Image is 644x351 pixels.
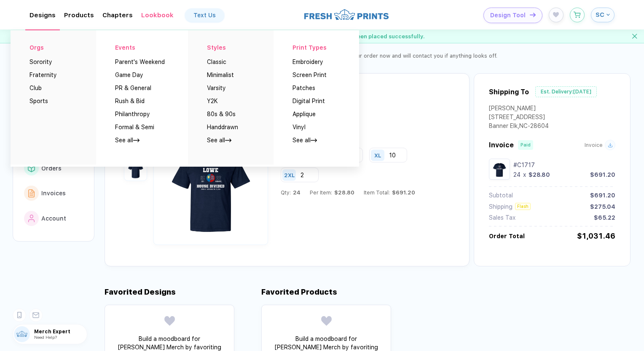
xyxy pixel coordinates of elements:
img: link to icon [28,189,35,197]
div: Favorited Products [261,287,337,296]
div: Events [115,44,165,51]
button: PR & General [115,78,151,91]
div: x [522,171,527,178]
button: Rush & Bid [115,91,145,104]
div: LookbookToggle dropdown menu chapters [141,11,174,19]
div: Print Types [292,44,336,51]
img: user profile [14,326,30,342]
button: Patches [292,78,315,91]
div: Styles [207,44,250,51]
div: Lookbook [141,11,174,19]
div: $691.20 [590,192,615,199]
div: Shipping To [489,88,529,96]
span: Orders [41,165,62,172]
button: Formal & Semi [115,117,154,130]
button: Applique [292,104,316,117]
div: $1,031.46 [577,231,615,240]
div: XL [374,152,381,158]
div: DesignsToggle dropdown menu [30,11,56,19]
div: Orgs [30,44,73,51]
a: Text Us [185,8,224,22]
span: Invoices [41,190,66,197]
div: $691.20 [590,171,615,178]
div: [STREET_ADDRESS] [489,114,549,122]
button: Screen Print [292,65,327,78]
a: See all [115,137,140,144]
div: Est. Delivery: [DATE] [535,86,597,97]
div: $28.80 [529,171,550,178]
div: Qty: [281,189,301,196]
img: success gif [219,29,233,43]
button: Design Toolicon [483,8,542,23]
button: Varsity [207,78,226,91]
div: #C1717 [513,162,615,168]
span: 24 [291,189,301,196]
div: Flash [515,203,531,210]
a: See all [292,137,317,144]
span: Account [41,215,66,222]
button: link to iconAccount [21,207,87,229]
div: Subtotal [489,192,513,199]
button: Parent's Weekend [115,52,165,65]
button: Handdrawn [207,117,238,130]
img: icon [530,13,536,17]
button: Fraternity [30,65,57,78]
div: ProductsToggle dropdown menu [64,11,94,19]
button: Club [30,78,42,91]
div: 2XL [284,172,295,178]
button: link to iconInvoices [21,182,87,204]
span: Invoice [585,142,603,148]
div: $65.22 [594,214,615,221]
span: Merch Expert [34,329,87,335]
div: Favorited Designs [105,287,176,296]
div: Per Item: [310,189,354,196]
div: Hey Hey! We’re triple-checking your order now and will contact you if anything looks off. [267,53,497,59]
img: link to icon [28,164,35,172]
button: Classic [207,52,226,65]
span: Invoice [489,141,514,149]
img: 08747219-6171-4d61-981a-66ff77329162_nt_front_1757380828303.jpg [491,161,508,178]
button: Sports [30,91,48,104]
span: Design Tool [490,12,526,19]
img: logo [304,8,389,21]
a: See all [207,137,231,144]
div: Text Us [193,12,216,19]
span: SC [596,11,604,19]
span: $28.80 [332,189,354,196]
button: Philanthropy [115,104,150,117]
div: Item Total: [364,189,415,196]
button: link to iconOrders [21,157,87,179]
div: Paid [521,142,531,148]
button: Digital Print [292,91,325,104]
div: Toggle dropdown menu [11,30,359,167]
img: 08747219-6171-4d61-981a-66ff77329162_nt_back_1757380828305.jpg [126,160,145,179]
button: Vinyl [292,117,306,130]
button: SC [591,8,614,22]
div: [PERSON_NAME] [489,105,549,114]
div: 24 [513,171,521,178]
div: Quantity Per Size [281,133,448,148]
img: 08747219-6171-4d61-981a-66ff77329162_nt_front_1757380828303.jpg [156,138,266,237]
button: Game Day [115,65,143,78]
div: ChaptersToggle dropdown menu chapters [102,11,133,19]
div: Sales Tax [489,214,515,221]
div: Banner Elk , NC - 28604 [489,122,549,131]
div: Shipping [489,203,513,210]
span: Need Help? [34,335,57,340]
button: 80s & 90s [207,104,236,117]
span: $691.20 [390,189,415,196]
img: link to icon [28,215,35,222]
div: Order Total [489,233,525,239]
div: $275.04 [590,203,615,210]
button: Minimalist [207,65,234,78]
button: Sorority [30,52,52,65]
button: Embroidery [292,52,323,65]
button: Y2K [207,91,218,104]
